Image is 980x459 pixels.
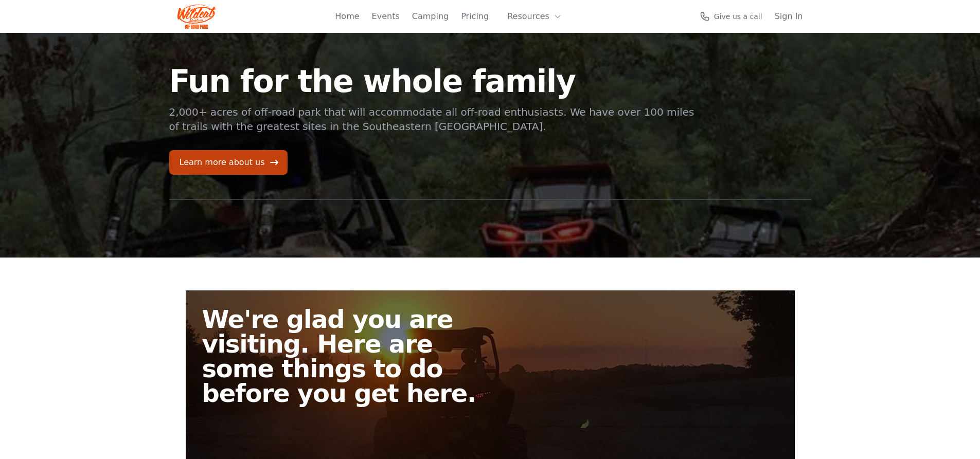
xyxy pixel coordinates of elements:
h1: Fun for the whole family [169,66,696,97]
h2: We're glad you are visiting. Here are some things to do before you get here. [202,307,498,406]
a: Give us a call [700,11,762,22]
a: Sign In [775,10,803,23]
a: Events [372,10,400,23]
a: Pricing [461,10,489,23]
img: Wildcat Logo [177,4,216,29]
a: Camping [412,10,449,23]
p: 2,000+ acres of off-road park that will accommodate all off-road enthusiasts. We have over 100 mi... [169,105,696,134]
button: Resources [501,6,568,27]
a: Learn more about us [169,150,288,175]
a: Home [335,10,359,23]
span: Give us a call [714,11,762,22]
